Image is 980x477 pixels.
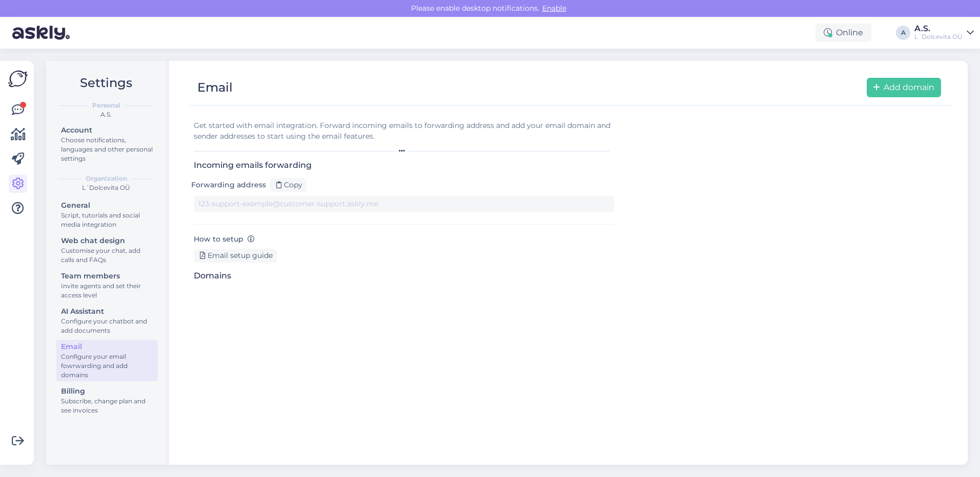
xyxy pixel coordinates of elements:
img: Askly Logo [8,69,28,89]
h2: Settings [54,73,158,93]
b: Personal [92,101,120,110]
div: AI Assistant [61,306,153,317]
div: Configure your chatbot and add documents [61,317,153,335]
a: EmailConfigure your email fowrwarding and add domains [56,340,158,381]
a: Team membersInvite agents and set their access level [56,269,158,301]
div: Choose notifications, languages and other personal settings [61,136,153,163]
div: Account [61,125,153,136]
input: 123-support-example@customer-support.askly.me [194,196,614,212]
div: Email [61,341,153,352]
div: Get started with email integration. Forward incoming emails to forwarding address and add your em... [194,120,614,142]
a: BillingSubscribe, change plan and see invoices [56,384,158,417]
div: A.S. [54,110,158,119]
b: Organization [86,174,127,183]
div: Team members [61,271,153,281]
div: General [61,200,153,211]
div: Configure your email fowrwarding and add domains [61,352,153,380]
span: Enable [539,4,569,13]
a: AccountChoose notifications, languages and other personal settings [56,123,158,165]
h3: Incoming emails forwarding [194,160,614,170]
button: Add domain [867,78,941,97]
div: Copy [270,178,307,192]
div: Invite agents and set their access level [61,281,153,300]
div: Billing [61,386,153,397]
a: Web chat designCustomise your chat, add calls and FAQs [56,234,158,266]
a: A.S.L´Dolcevita OÜ [914,25,974,41]
div: Email setup guide [194,249,277,263]
div: Web chat design [61,235,153,246]
div: A.S. [914,25,963,33]
div: Subscribe, change plan and see invoices [61,397,153,415]
div: Email [197,78,233,97]
h3: Domains [194,271,614,280]
a: AI AssistantConfigure your chatbot and add documents [56,305,158,337]
div: L´Dolcevita OÜ [914,33,963,41]
a: GeneralScript, tutorials and social media integration [56,199,158,231]
div: Customise your chat, add calls and FAQs [61,246,153,265]
div: Online [815,24,871,42]
div: L´Dolcevita OÜ [54,183,158,192]
label: Forwarding address [191,180,266,190]
div: Script, tutorials and social media integration [61,211,153,229]
label: How to setup [194,234,255,245]
div: A [896,26,910,40]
